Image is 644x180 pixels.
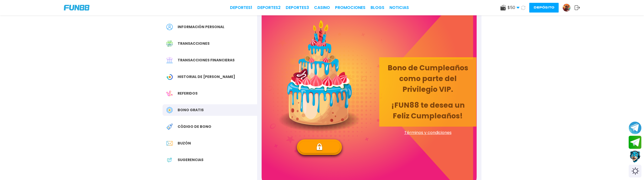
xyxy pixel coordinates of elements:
[314,5,330,11] a: CASINO
[371,5,384,11] a: BLOGS
[178,124,211,129] span: Código de bono
[166,24,173,30] img: Personal
[166,107,173,113] img: Free Bonus
[166,40,173,47] img: Transaction History
[629,136,641,149] button: Join telegram
[286,5,309,11] a: Deportes3
[389,5,409,11] a: NOTICIAS
[178,24,224,30] span: Información personal
[178,74,235,80] span: Historial de [PERSON_NAME]
[64,5,89,10] img: Company Logo
[335,5,365,11] a: Promociones
[629,165,641,177] div: Switch theme
[178,58,235,63] span: Transacciones financieras
[163,154,257,166] a: App FeedbackSugerencias
[178,91,198,96] span: Referidos
[166,140,173,147] img: Inbox
[163,54,257,66] a: Financial TransactionTransacciones financieras
[166,57,173,63] img: Financial Transaction
[166,123,173,130] img: Redeem Bonus
[257,5,281,11] a: Deportes2
[178,141,191,146] span: Buzón
[166,74,173,80] img: Wagering Transaction
[563,4,570,12] img: Avatar
[163,21,257,33] a: PersonalInformación personal
[629,121,641,134] button: Join telegram channel
[508,5,520,11] span: $ 50
[562,4,574,12] a: Avatar
[279,20,360,132] img: Cake Close
[163,138,257,149] a: InboxBuzón
[230,5,252,11] a: Deportes1
[163,38,257,49] a: Transaction HistoryTransacciones
[163,121,257,132] a: Redeem BonusCódigo de bono
[385,100,470,121] p: ¡FUN88 te desea un Feliz Cumpleaños!
[166,157,173,163] img: App Feedback
[178,157,203,163] span: Sugerencias
[178,41,210,46] span: Transacciones
[163,88,257,99] a: ReferralReferidos
[385,63,470,95] p: Bono de Cumpleaños como parte del Privilegio VIP.
[178,107,204,113] span: Bono Gratis
[529,3,559,13] button: Depósito
[629,150,641,163] button: Contact customer service
[166,90,173,97] img: Referral
[163,71,257,83] a: Wagering TransactionHistorial de [PERSON_NAME]
[379,130,476,136] a: Términos y condiciones
[316,143,323,151] img: Locked
[163,104,257,116] a: Free BonusBono Gratis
